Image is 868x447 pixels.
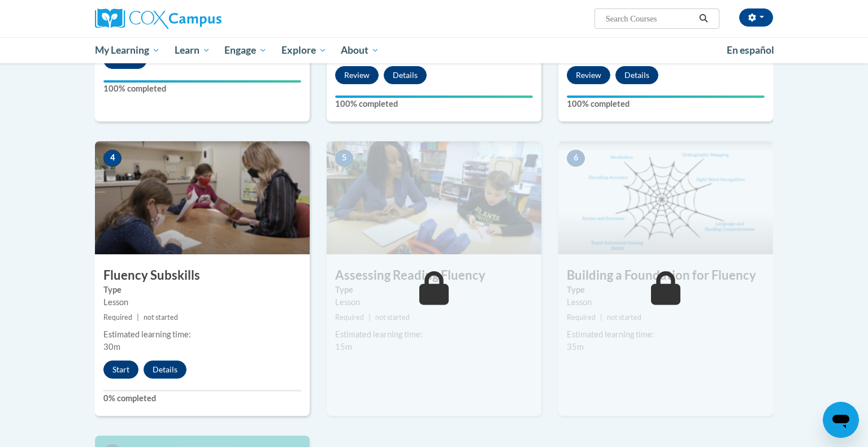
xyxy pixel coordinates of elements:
[558,267,773,284] h3: Building a Foundation for Fluency
[88,37,167,63] a: My Learning
[167,37,218,63] a: Learn
[95,44,160,57] span: My Learning
[334,37,387,63] a: About
[567,313,596,322] span: Required
[103,296,301,309] div: Lesson
[103,150,121,167] span: 4
[567,342,584,351] span: 35m
[567,328,765,341] div: Estimated learning time:
[103,313,132,322] span: Required
[274,37,334,63] a: Explore
[335,296,533,309] div: Lesson
[558,141,773,254] img: Course Image
[103,80,301,83] div: Your progress
[335,96,533,98] div: Your progress
[217,37,274,63] a: Engage
[103,284,301,296] label: Type
[281,44,327,57] span: Explore
[95,267,310,284] h3: Fluency Subskills
[607,313,641,322] span: not started
[335,328,533,341] div: Estimated learning time:
[144,361,186,379] button: Details
[605,12,695,25] input: Search Courses
[137,313,139,322] span: |
[368,313,371,322] span: |
[95,141,310,254] img: Course Image
[103,361,138,379] button: Start
[615,66,658,84] button: Details
[335,150,353,167] span: 5
[327,267,541,284] h3: Assessing Reading Fluency
[600,313,602,322] span: |
[567,150,585,167] span: 6
[375,313,410,322] span: not started
[335,98,533,110] label: 100% completed
[335,342,352,351] span: 15m
[567,296,765,309] div: Lesson
[103,83,301,95] label: 100% completed
[567,96,765,98] div: Your progress
[341,44,379,57] span: About
[175,44,210,57] span: Learn
[567,66,610,84] button: Review
[103,342,120,351] span: 30m
[823,402,859,438] iframe: Button to launch messaging window
[95,8,310,29] a: Cox Campus
[327,141,541,254] img: Course Image
[384,66,427,84] button: Details
[567,98,765,110] label: 100% completed
[335,66,379,84] button: Review
[695,12,712,25] button: Search
[335,313,364,322] span: Required
[95,8,222,29] img: Cox Campus
[719,38,782,62] a: En español
[103,392,301,405] label: 0% completed
[567,284,765,296] label: Type
[103,328,301,341] div: Estimated learning time:
[224,44,267,57] span: Engage
[144,313,178,322] span: not started
[335,284,533,296] label: Type
[739,8,773,27] button: Account Settings
[727,44,774,56] span: En español
[78,37,790,63] div: Main menu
